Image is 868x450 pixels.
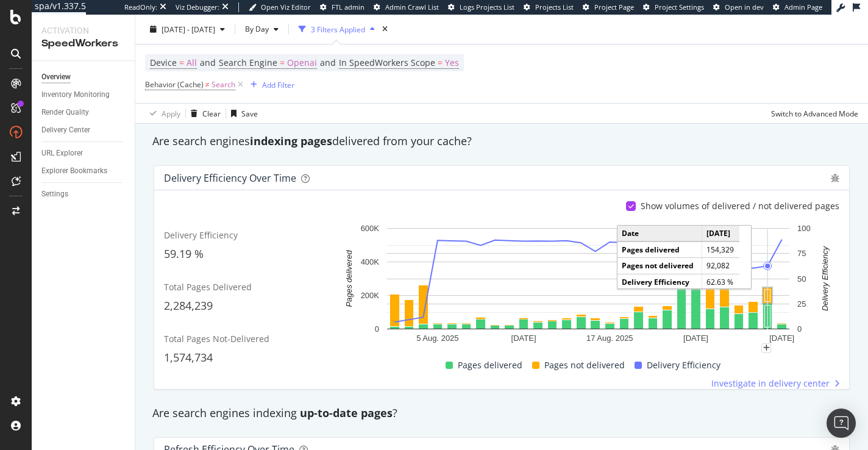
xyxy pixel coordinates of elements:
[460,2,514,12] span: Logs Projects List
[711,377,839,390] a: Investigate in delivery center
[416,334,458,343] text: 5 Aug. 2025
[336,222,839,348] svg: A chart.
[41,147,83,160] div: URL Explorer
[145,20,230,39] button: [DATE] - [DATE]
[226,104,258,123] button: Save
[246,77,294,92] button: Add Filter
[41,71,126,84] a: Overview
[445,54,459,71] span: Yes
[643,2,704,12] a: Project Settings
[311,24,365,34] div: 3 Filters Applied
[511,334,536,343] text: [DATE]
[212,76,235,93] span: Search
[797,274,806,284] text: 50
[179,57,184,68] span: =
[164,172,296,184] div: Delivery Efficiency over time
[200,57,216,68] span: and
[361,257,380,266] text: 400K
[769,334,794,343] text: [DATE]
[41,88,126,101] a: Inventory Monitoring
[240,24,269,34] span: By Day
[294,20,380,39] button: 3 Filters Applied
[41,37,125,51] div: SpeedWorkers
[380,23,390,35] div: times
[280,57,285,68] span: =
[797,224,811,233] text: 100
[339,57,435,68] span: In SpeedWorkers Scope
[41,24,125,37] div: Activation
[820,246,830,312] text: Delivery Efficiency
[162,108,180,118] div: Apply
[771,108,858,118] div: Switch to Advanced Mode
[241,108,258,118] div: Save
[438,57,443,68] span: =
[262,79,294,90] div: Add Filter
[831,174,839,182] div: bug
[725,2,764,12] span: Open in dev
[150,57,177,68] span: Device
[797,324,802,334] text: 0
[448,2,514,12] a: Logs Projects List
[287,54,317,71] span: Openai
[41,124,90,137] div: Delivery Center
[186,104,221,123] button: Clear
[205,79,210,90] span: ≠
[766,104,858,123] button: Switch to Advanced Mode
[332,2,365,12] span: FTL admin
[41,106,89,119] div: Render Quality
[124,2,157,12] div: ReadOnly:
[344,250,354,307] text: Pages delivered
[458,358,522,373] span: Pages delivered
[761,343,771,353] div: plus
[145,79,204,90] span: Behavior (Cache)
[797,299,806,309] text: 25
[711,377,830,390] span: Investigate in delivery center
[586,334,633,343] text: 17 Aug. 2025
[361,224,380,233] text: 600K
[300,405,393,420] strong: up-to-date pages
[647,358,720,373] span: Delivery Efficiency
[250,134,332,148] strong: indexing pages
[41,124,126,137] a: Delivery Center
[41,88,110,101] div: Inventory Monitoring
[146,405,857,421] div: Are search engines indexing ?
[176,2,219,12] div: Viz Debugger:
[784,2,822,12] span: Admin Page
[146,134,857,149] div: Are search engines delivered from your cache?
[240,20,283,39] button: By Day
[361,291,380,300] text: 200K
[797,249,806,258] text: 75
[827,409,856,438] div: Open Intercom Messenger
[202,108,221,118] div: Clear
[164,281,252,293] span: Total Pages Delivered
[41,165,107,177] div: Explorer Bookmarks
[41,188,68,201] div: Settings
[41,188,126,201] a: Settings
[41,106,126,119] a: Render Quality
[683,334,708,343] text: [DATE]
[249,2,311,12] a: Open Viz Editor
[320,2,365,12] a: FTL admin
[375,324,379,334] text: 0
[320,57,336,68] span: and
[374,2,439,12] a: Admin Crawl List
[583,2,634,12] a: Project Page
[524,2,574,12] a: Projects List
[219,57,277,68] span: Search Engine
[164,350,213,365] span: 1,574,734
[385,2,439,12] span: Admin Crawl List
[162,24,215,34] span: [DATE] - [DATE]
[187,54,197,71] span: All
[261,2,311,12] span: Open Viz Editor
[41,71,71,84] div: Overview
[164,333,269,345] span: Total Pages Not-Delivered
[145,104,180,123] button: Apply
[535,2,574,12] span: Projects List
[713,2,764,12] a: Open in dev
[164,246,204,261] span: 59.19 %
[164,298,213,313] span: 2,284,239
[655,2,704,12] span: Project Settings
[544,358,625,373] span: Pages not delivered
[41,165,126,177] a: Explorer Bookmarks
